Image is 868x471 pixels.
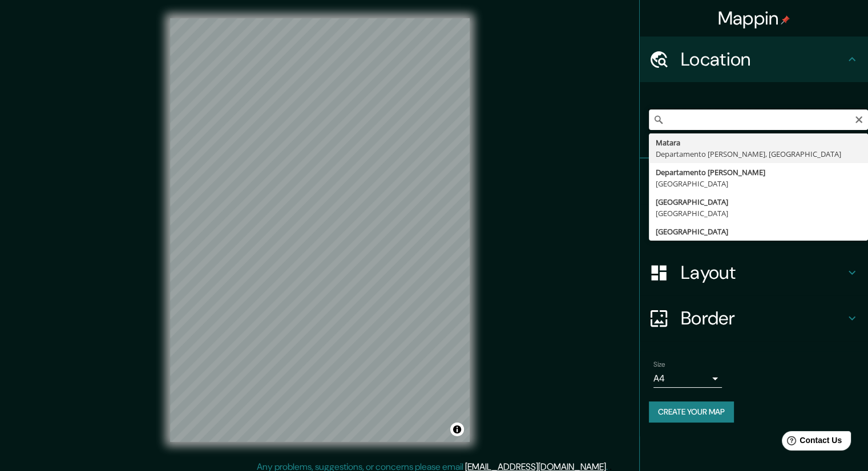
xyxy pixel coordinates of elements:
button: Clear [854,113,863,124]
img: pin-icon.png [781,15,790,25]
div: [GEOGRAPHIC_DATA] [656,208,861,219]
button: Create your map [649,401,734,423]
canvas: Map [170,18,470,442]
div: Border [640,295,868,341]
div: Style [640,204,868,250]
input: Pick your city or area [649,109,868,130]
div: Departamento [PERSON_NAME] [656,167,861,178]
iframe: Help widget launcher [766,427,855,458]
button: Toggle attribution [450,423,464,436]
div: Pins [640,159,868,204]
h4: Border [681,307,845,330]
div: Location [640,36,868,82]
h4: Layout [681,261,845,284]
div: [GEOGRAPHIC_DATA] [656,226,861,237]
div: Layout [640,250,868,295]
h4: Mappin [718,7,790,30]
div: Departamento [PERSON_NAME], [GEOGRAPHIC_DATA] [656,148,861,160]
div: Matara [656,137,861,148]
div: [GEOGRAPHIC_DATA] [656,178,861,189]
h4: Location [681,48,845,71]
div: A4 [653,370,722,388]
label: Size [653,360,665,370]
div: [GEOGRAPHIC_DATA] [656,196,861,208]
